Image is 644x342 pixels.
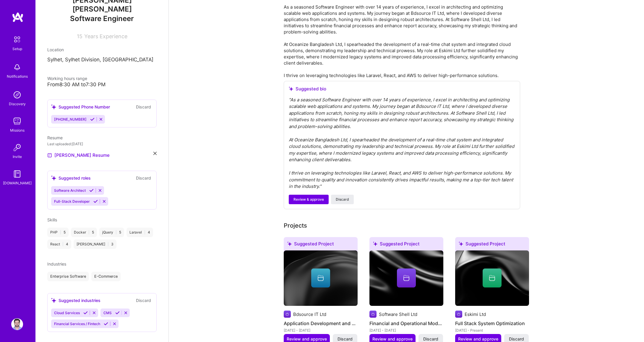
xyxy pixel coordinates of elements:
img: cover [369,250,443,306]
span: 15 [77,33,82,39]
span: | [144,230,145,235]
div: Docker 5 [71,228,97,237]
img: setup [11,33,23,46]
div: Eskimi Ltd [465,311,486,317]
i: icon SuggestedTeams [51,298,56,303]
div: " As a seasoned Software Engineer with over 14 years of experience, I excel in architecting and o... [289,97,515,190]
div: Suggested Project [284,237,358,253]
span: Review and approve [372,336,413,342]
h4: Application Development and Deployment [284,319,358,327]
div: Enterprise Software [47,272,89,281]
div: Invite [13,154,22,160]
div: Add projects you've worked on [284,221,307,230]
span: Review & approve [293,197,324,202]
i: icon SuggestedTeams [373,242,377,246]
div: Missions [10,127,25,133]
i: Reject [92,311,96,315]
img: Company logo [369,311,377,318]
span: | [116,230,117,235]
div: PHP 5 [47,228,69,237]
div: Suggested Phone Number [51,104,110,110]
h4: Financial and Operational Module Development [369,319,443,327]
i: Reject [112,322,117,326]
div: Projects [284,221,307,230]
span: [PHONE_NUMBER] [54,117,87,122]
i: Reject [98,188,102,193]
span: Discard [509,336,524,342]
i: Reject [124,311,128,315]
span: Software Architect [54,188,86,193]
div: [PERSON_NAME] 3 [74,239,116,249]
img: teamwork [11,115,23,127]
div: [DATE] - [DATE] [369,327,443,333]
span: Resume [47,135,63,140]
div: E-Commerce [91,272,121,281]
i: icon SuggestedTeams [51,104,56,109]
span: Financial Services / Fintech [54,322,100,326]
button: Discard [134,297,153,304]
span: Skills [47,217,57,222]
span: Review and approve [458,336,498,342]
i: icon SuggestedTeams [51,175,56,180]
span: CMS [103,311,112,315]
img: Company logo [284,311,291,318]
a: [PERSON_NAME] Resume [47,152,110,159]
div: Suggested roles [51,175,91,181]
div: Bdsource IT Ltd [293,311,326,317]
i: icon SuggestedTeams [459,242,463,246]
i: Accept [90,117,95,122]
img: cover [284,250,358,306]
div: Suggested bio [289,86,515,92]
img: cover [455,250,529,306]
div: Suggested Project [369,237,443,253]
span: | [88,230,90,235]
span: Working hours range [47,76,87,81]
span: Cloud Services [54,311,80,315]
span: | [108,242,109,247]
div: From 8:30 AM to 7:30 PM [47,81,157,88]
i: Accept [104,322,108,326]
span: Industries [47,261,66,266]
div: [DATE] - Present [455,327,529,333]
span: Discard [423,336,438,342]
i: icon SuggestedTeams [289,87,293,91]
div: As a seasoned Software Engineer with over 14 years of experience, I excel in architecting and opt... [284,4,520,79]
div: Location [47,47,157,53]
div: Laravel 4 [126,228,153,237]
div: [DOMAIN_NAME] [3,180,32,186]
div: Suggested industries [51,297,100,303]
img: guide book [11,168,23,180]
i: Reject [102,199,106,204]
button: Discard [134,175,153,181]
img: bell [11,61,23,73]
span: Years Experience [84,33,127,39]
button: Discard [134,103,153,110]
div: Notifications [7,73,28,79]
div: Discovery [9,101,26,107]
i: Accept [115,311,120,315]
span: | [60,230,61,235]
span: Review and approve [287,336,327,342]
img: Company logo [455,311,462,318]
div: Software Shell Ltd [379,311,417,317]
img: User Avatar [11,318,23,330]
div: Setup [12,46,22,52]
i: icon SuggestedTeams [287,242,292,246]
i: Accept [83,311,88,315]
span: Software Engineer [70,14,134,23]
i: Accept [93,199,98,204]
div: Suggested Project [455,237,529,253]
img: logo [12,12,24,23]
a: User Avatar [10,318,25,330]
i: Reject [99,117,103,122]
button: Discard [331,195,354,204]
p: Sylhet, Sylhet Division, [GEOGRAPHIC_DATA] [47,56,157,63]
h4: Full Stack System Optimization [455,319,529,327]
div: [DATE] - [DATE] [284,327,358,333]
img: Resume [47,153,52,158]
i: icon Close [153,152,157,155]
div: jQuery 5 [99,228,124,237]
div: Last uploaded: [DATE] [47,141,157,147]
span: Full-Stack Developer [54,199,90,204]
img: discovery [11,89,23,101]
